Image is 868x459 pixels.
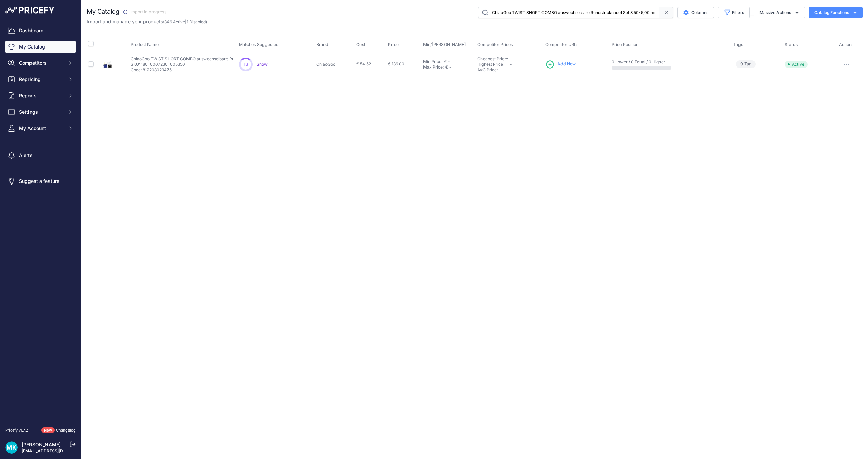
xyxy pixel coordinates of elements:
span: Import in progress [119,8,171,16]
a: Show [257,62,268,67]
button: Reports [5,90,76,102]
span: Cost [356,42,366,47]
p: Import and manage your products [87,18,207,25]
span: Price [388,42,399,47]
button: Price [388,42,400,47]
span: - [510,67,512,72]
h2: My Catalog [87,7,119,16]
span: 13 [244,62,248,67]
a: [EMAIL_ADDRESS][DOMAIN_NAME] [22,448,93,453]
button: Filters [718,7,750,18]
span: Min/[PERSON_NAME] [423,42,466,47]
img: Pricefy Logo [5,7,54,14]
span: Tags [733,42,743,47]
span: ( | ) [163,19,207,24]
span: 0 [740,61,743,68]
span: Product Name [131,42,159,47]
button: My Account [5,122,76,134]
a: Alerts [5,149,76,161]
a: Changelog [56,428,76,433]
a: Dashboard [5,24,76,37]
nav: Sidebar [5,24,76,419]
a: Add New [545,60,576,69]
span: Repricing [19,76,63,83]
span: € 54.52 [356,61,371,66]
button: Repricing [5,73,76,85]
button: Columns [677,7,714,18]
span: Reports [19,92,63,99]
span: Active [785,61,808,68]
span: € 136.00 [388,61,405,66]
div: € [445,64,448,70]
button: Settings [5,106,76,118]
span: Tag [736,60,756,68]
span: Actions [839,42,854,47]
button: Competitors [5,57,76,69]
span: - [510,62,512,67]
p: SKU: 180-0007230-005350 [131,62,239,67]
p: 0 Lower / 0 Equal / 0 Higher [612,59,727,65]
span: Add New [557,61,576,68]
span: Status [785,42,798,47]
a: Cheapest Price: [477,56,508,61]
p: Code: 812208029475 [131,67,239,73]
button: Catalog Functions [809,7,863,18]
button: Cost [356,42,367,47]
a: 1 Disabled [186,19,206,24]
div: Highest Price: [477,62,510,67]
span: Competitor URLs [545,42,579,47]
button: Status [785,42,800,47]
span: Matches Suggested [239,42,279,47]
a: [PERSON_NAME] [22,442,61,447]
a: My Catalog [5,41,76,53]
span: Brand [316,42,328,47]
a: 346 Active [164,19,185,24]
p: ChiaoGoo TWIST SHORT COMBO auswechselbare Rundstricknadel Set 3,50-5,00 mm [131,56,239,62]
div: € [444,59,447,64]
span: My Account [19,125,63,132]
div: Min Price: [423,59,442,64]
span: Competitor Prices [477,42,513,47]
span: Settings [19,109,63,115]
span: Competitors [19,60,63,66]
span: - [510,56,512,61]
input: Search [478,7,659,18]
div: Max Price: [423,64,444,70]
span: Price Position [612,42,638,47]
a: Suggest a feature [5,175,76,187]
p: ChiaoGoo [316,62,353,67]
div: AVG Price: [477,67,510,73]
div: - [448,64,451,70]
div: - [447,59,450,64]
div: Pricefy v1.7.2 [5,427,28,433]
button: Massive Actions [754,7,805,18]
span: New [41,427,55,433]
